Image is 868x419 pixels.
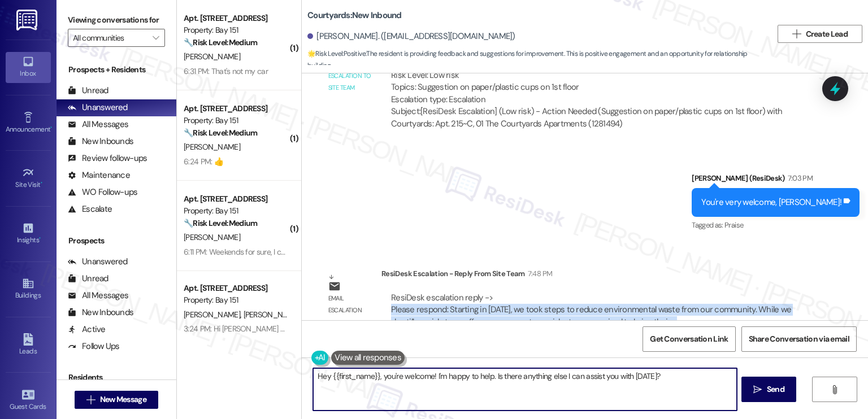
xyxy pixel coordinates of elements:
div: Apt. [STREET_ADDRESS] [184,282,288,294]
button: New Message [75,391,158,409]
span: Praise [724,220,743,230]
a: Buildings [6,274,51,304]
div: Unanswered [68,256,128,268]
span: : The resident is providing feedback and suggestions for improvement. This is positive engagement... [307,48,772,72]
strong: 🔧 Risk Level: Medium [184,128,257,138]
div: Prospects + Residents [57,64,176,76]
div: Email escalation to site team [328,58,372,94]
i:  [792,29,801,38]
strong: 🔧 Risk Level: Medium [184,37,257,47]
div: Apt. [STREET_ADDRESS] [184,103,288,115]
div: Review follow-ups [68,152,147,164]
span: Get Conversation Link [650,333,728,345]
b: Courtyards: New Inbound [307,10,402,21]
div: All Messages [68,119,128,130]
div: Follow Ups [68,341,120,352]
span: [PERSON_NAME] [184,309,244,320]
i:  [153,33,159,42]
span: [PERSON_NAME] [184,51,240,62]
div: Unanswered [68,102,128,114]
span: [PERSON_NAME] [244,309,300,320]
div: Active [68,324,106,335]
a: Inbox [6,52,51,82]
span: [PERSON_NAME] [184,142,240,152]
div: 6:11 PM: Weekends for sure, I can take pictures and send them if it helps [184,247,416,257]
span: • [50,124,52,132]
a: Insights • [6,219,51,249]
div: Property: Bay 151 [184,294,288,306]
button: Share Conversation via email [741,326,857,352]
div: ResiDesk Escalation - Reply From Site Team [381,268,811,283]
div: Archived on [DATE] [183,337,289,351]
strong: 🔧 Risk Level: Medium [184,218,257,228]
div: Maintenance [68,169,130,181]
div: 7:03 PM [785,172,813,184]
div: Apt. [STREET_ADDRESS] [184,12,288,24]
div: All Messages [68,290,128,302]
a: Guest Cards [6,385,51,416]
span: Send [767,383,784,395]
div: Unread [68,85,108,97]
div: Subject: [ResiDesk Escalation] (Low risk) - Action Needed (Suggestion on paper/plastic cups on 1s... [391,106,802,130]
div: [PERSON_NAME] (ResiDesk) [692,172,860,188]
div: Unread [68,273,108,285]
div: Escalate [68,203,112,215]
i:  [86,395,95,404]
span: Share Conversation via email [749,333,849,345]
i:  [830,385,839,394]
span: [PERSON_NAME] [184,232,240,242]
button: Send [741,377,796,402]
div: WO Follow-ups [68,186,137,198]
strong: 🌟 Risk Level: Positive [307,49,366,58]
button: Create Lead [778,25,862,43]
input: All communities [73,29,147,47]
span: • [41,179,42,187]
div: Property: Bay 151 [184,115,288,126]
label: Viewing conversations for [68,11,165,29]
i:  [753,385,762,394]
button: Get Conversation Link [643,326,735,352]
div: [PERSON_NAME]. ([EMAIL_ADDRESS][DOMAIN_NAME]) [307,30,515,42]
span: • [39,234,41,242]
div: Tagged as: [692,217,860,233]
div: Prospects [57,235,176,247]
span: Create Lead [806,28,848,40]
div: 7:48 PM [525,268,552,280]
div: 6:31 PM: That's not my car [184,66,268,76]
div: ResiDesk escalation reply -> Please respond: Starting in [DATE], we took steps to reduce environm... [391,292,791,328]
div: Apt. [STREET_ADDRESS] [184,193,288,205]
span: New Message [100,394,146,405]
img: ResiDesk Logo [16,10,40,30]
div: Property: Bay 151 [184,24,288,36]
div: Email escalation reply [328,293,372,329]
div: 6:24 PM: 👍 [184,156,223,167]
div: ResiDesk escalation to site team -> Risk Level: Low risk Topics: Suggestion on paper/plastic cups... [391,57,802,106]
a: Leads [6,330,51,360]
textarea: Hey {{first_name}}, you're welcome! I'm happy to help. Is there anything else I can assist you wi... [313,368,736,411]
div: You're very welcome, [PERSON_NAME]! [701,197,841,208]
div: New Inbounds [68,307,133,318]
div: New Inbounds [68,136,133,147]
div: Residents [57,372,176,383]
div: Property: Bay 151 [184,205,288,217]
a: Site Visit • [6,163,51,194]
